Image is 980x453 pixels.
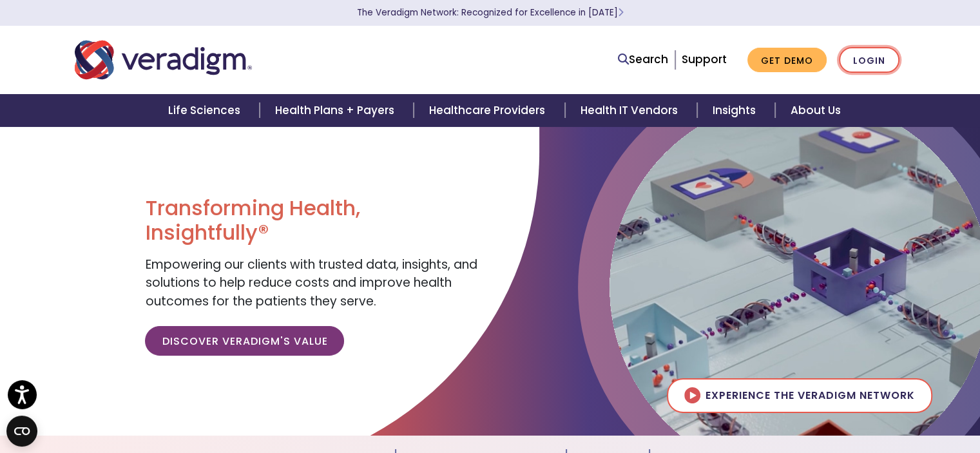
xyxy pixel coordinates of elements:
span: Learn More [618,6,624,19]
a: Health IT Vendors [565,94,697,127]
a: Discover Veradigm's Value [145,326,344,356]
a: The Veradigm Network: Recognized for Excellence in [DATE]Learn More [357,6,624,19]
a: Healthcare Providers [414,94,564,127]
a: Life Sciences [153,94,260,127]
h1: Transforming Health, Insightfully® [145,196,480,246]
a: Insights [697,94,775,127]
a: Get Demo [747,48,827,73]
a: About Us [775,94,856,127]
button: Open CMP widget [6,416,37,447]
a: Login [839,47,899,73]
a: Search [618,51,668,68]
iframe: Drift Chat Widget [733,361,965,438]
a: Support [682,52,727,67]
a: Health Plans + Payers [260,94,414,127]
img: Veradigm logo [75,39,252,81]
span: Empowering our clients with trusted data, insights, and solutions to help reduce costs and improv... [145,256,477,310]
